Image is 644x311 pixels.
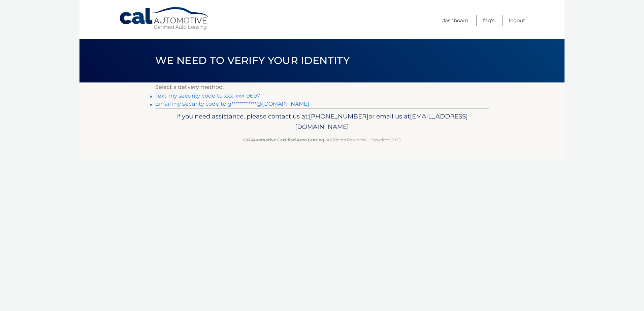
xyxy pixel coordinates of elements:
a: Text my security code to xxx-xxx-9697 [155,93,260,99]
p: If you need assistance, please contact us at: or email us at [160,111,484,133]
span: We need to verify your identity [155,54,350,67]
strong: Cal Automotive Certified Auto Leasing [243,137,324,142]
a: Dashboard [442,15,469,26]
span: [PHONE_NUMBER] [309,112,368,120]
p: Select a delivery method: [155,82,489,92]
a: Cal Automotive [119,7,210,31]
p: - All Rights Reserved - Copyright 2025 [160,136,484,143]
a: FAQ's [483,15,494,26]
a: Logout [509,15,525,26]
